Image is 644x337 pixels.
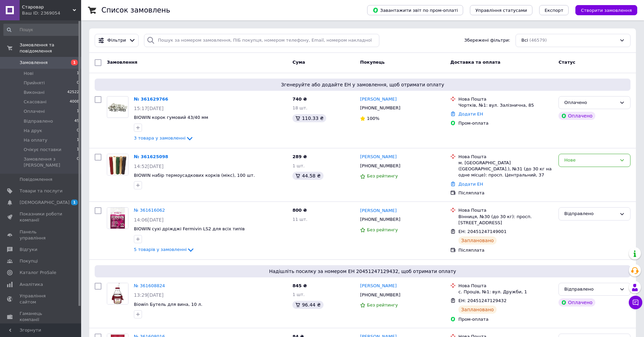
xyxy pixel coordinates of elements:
a: Biowin Бутель для вина, 10 л. [134,302,202,307]
span: Товари та послуги [20,188,63,194]
span: 45 [74,118,79,124]
span: Згенеруйте або додайте ЕН у замовлення, щоб отримати оплату [97,81,628,88]
span: Аналітика [20,281,43,288]
a: BIOWIN корок гумовий 43/40 мм [134,115,208,120]
div: 44.58 ₴ [292,172,323,180]
span: 14:06[DATE] [134,217,164,223]
a: Фото товару [107,207,128,229]
button: Управління статусами [470,5,532,15]
span: 1 [71,60,78,65]
span: 1 [71,199,78,205]
span: Очікує поставки [24,147,61,153]
span: Покупці [20,258,38,264]
span: Скасовані [24,99,47,105]
span: 1 [77,108,79,114]
span: 0 [77,80,79,86]
a: № 361629766 [134,97,168,102]
img: Фото товару [107,283,128,304]
span: Гаманець компанії [20,311,63,323]
div: Оплачено [558,298,595,307]
span: ЕН: 20451247149001 [458,229,506,234]
span: 100% [367,116,379,121]
span: 5 товарів у замовленні [134,247,187,252]
span: 1 шт. [292,163,305,168]
div: Відправлено [564,210,617,217]
span: ЕН: 20451247129432 [458,298,506,303]
span: Покупець [360,60,385,65]
a: 5 товарів у замовленні [134,247,195,252]
div: Відправлено [564,286,617,293]
div: 110.33 ₴ [292,114,326,122]
span: Всі [521,37,528,44]
div: Оплачено [558,112,595,120]
span: Без рейтингу [367,227,398,232]
a: [PERSON_NAME] [360,96,397,103]
a: Додати ЕН [458,182,483,187]
span: 13:29[DATE] [134,292,164,298]
span: Замовлення [107,60,137,65]
div: 96.44 ₴ [292,301,323,309]
span: Замовлення [20,60,48,66]
div: Чортків, №1: вул. Залізнична, 85 [458,102,553,108]
span: 3 товара у замовленні [134,136,186,141]
span: Показники роботи компанії [20,211,63,223]
div: м. [GEOGRAPHIC_DATA] ([GEOGRAPHIC_DATA].), №31 (до 30 кг на одне місце): просп. Центральний, 37 [458,160,553,178]
a: 3 товара у замовленні [134,135,194,141]
div: Нова Пошта [458,283,553,289]
img: Фото товару [107,154,128,175]
span: 42522 [67,89,79,96]
div: Нова Пошта [458,96,553,102]
div: Нова Пошта [458,207,553,213]
span: 800 ₴ [292,208,307,213]
input: Пошук [3,24,80,36]
span: 1 [77,137,79,143]
span: BIOWIN набір термоусадкових корків (мікс), 100 шт. [134,173,255,178]
span: 0 [77,156,79,168]
button: Створити замовлення [575,5,637,15]
span: Управління сайтом [20,293,63,305]
div: Нова Пошта [458,154,553,160]
div: Післяплата [458,247,553,253]
span: Повідомлення [20,176,52,183]
a: BIOWIN сухі дріжджі Fermivin LS2 для всіх типів [134,226,245,231]
div: с. Проців, №1: вул. Дружби, 1 [458,289,553,295]
div: Заплановано [458,236,497,245]
span: [PHONE_NUMBER] [360,292,400,297]
div: Заплановано [458,306,497,314]
span: Нові [24,70,33,77]
span: (46579) [529,38,547,43]
div: Нове [564,157,617,164]
span: 740 ₴ [292,97,307,102]
a: Фото товару [107,154,128,175]
a: [PERSON_NAME] [360,283,397,289]
span: Експорт [545,8,564,13]
span: Завантажити звіт по пром-оплаті [373,7,458,13]
span: Оплачені [24,108,45,114]
div: Вінниця, №30 (до 30 кг): просп. [STREET_ADDRESS] [458,214,553,226]
span: Без рейтингу [367,302,398,308]
a: № 361608824 [134,283,165,288]
span: Управління статусами [475,8,527,13]
a: Додати ЕН [458,111,483,117]
span: Надішліть посилку за номером ЕН 20451247129432, щоб отримати оплату [97,268,628,275]
a: Фото товару [107,283,128,304]
img: Фото товару [107,208,128,229]
a: [PERSON_NAME] [360,154,397,160]
span: Старовар [22,4,73,10]
span: [PHONE_NUMBER] [360,105,400,110]
span: 14:52[DATE] [134,164,164,169]
button: Експорт [539,5,569,15]
span: [PHONE_NUMBER] [360,217,400,222]
span: 15:17[DATE] [134,106,164,111]
span: Прийняті [24,80,45,86]
span: Статус [558,60,575,65]
span: Замовлення та повідомлення [20,42,81,54]
span: Збережені фільтри: [464,37,510,44]
span: На оплату [24,137,47,143]
span: 18 шт. [292,105,307,110]
h1: Список замовлень [101,6,170,14]
a: Створити замовлення [569,7,637,13]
